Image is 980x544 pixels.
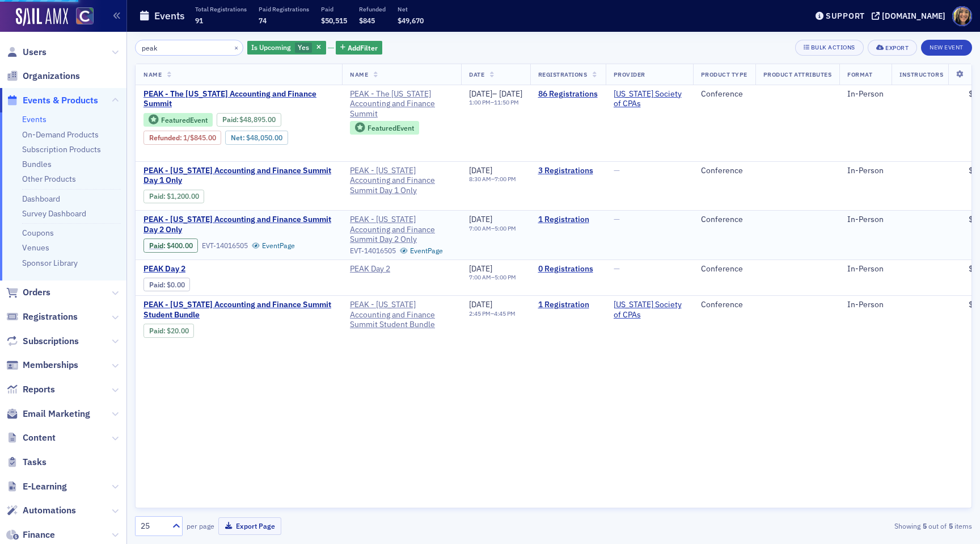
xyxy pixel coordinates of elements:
span: Registrations [538,70,588,78]
a: Tasks [6,456,47,468]
button: × [231,42,242,52]
div: Net: $4805000 [225,131,288,144]
a: Paid [149,281,163,289]
span: $50,515 [321,16,347,25]
span: Yes [298,43,309,52]
span: PEAK - Colorado Accounting and Finance Summit Day 2 Only [143,215,334,235]
span: Net : [231,133,246,142]
div: In-Person [847,89,884,99]
span: $48,050.00 [246,133,282,142]
div: Showing out of items [701,521,972,531]
a: Survey Dashboard [22,208,86,219]
div: Featured Event [161,117,208,123]
span: Profile [952,6,972,26]
span: PEAK - Colorado Accounting and Finance Summit Day 1 Only [350,166,453,196]
span: Orders [23,286,50,299]
span: Name [350,70,368,78]
div: Featured Event [367,125,414,131]
p: Paid [321,5,347,13]
a: EventPage [400,246,443,255]
span: $400.00 [167,241,193,250]
a: PEAK - The [US_STATE] Accounting and Finance Summit [143,89,334,109]
div: Conference [701,300,747,310]
p: Refunded [359,5,386,13]
span: Memberships [23,359,78,371]
span: [DATE] [469,89,492,99]
a: Bundles [22,159,52,169]
a: Organizations [6,70,80,82]
span: — [614,214,620,224]
a: PEAK Day 2 [350,264,453,274]
span: Name [143,70,162,78]
span: Email Marketing [23,408,90,420]
a: PEAK - [US_STATE] Accounting and Finance Summit Day 1 Only [350,166,453,196]
div: Paid: 2 - $2000 [143,324,194,337]
span: Content [23,432,56,444]
span: [DATE] [469,214,492,224]
label: per page [187,521,214,531]
span: Colorado Society of CPAs [614,89,685,109]
span: Tasks [23,456,47,468]
a: 1 Registration [538,215,598,225]
div: Bulk Actions [811,44,855,51]
div: – [469,310,516,317]
img: SailAMX [16,8,68,26]
time: 4:45 PM [494,309,516,317]
div: In-Person [847,300,884,310]
a: PEAK - [US_STATE] Accounting and Finance Summit Student Bundle [143,300,334,320]
span: Format [847,70,872,78]
span: — [614,165,620,175]
time: 7:00 AM [469,224,491,232]
a: Events [22,114,47,124]
a: Reports [6,383,55,396]
a: Subscriptions [6,335,79,348]
div: Conference [701,264,747,274]
span: PEAK - Colorado Accounting and Finance Summit Day 1 Only [143,166,334,186]
span: PEAK - Colorado Accounting and Finance Summit Student Bundle [143,300,334,320]
div: – [469,99,522,106]
a: PEAK - [US_STATE] Accounting and Finance Summit Day 1 Only [143,166,334,186]
input: Search… [135,40,243,56]
div: EVT-14016505 [202,241,248,250]
span: $1,200.00 [167,192,199,200]
span: : [149,281,167,289]
a: 0 Registrations [538,264,598,274]
a: Finance [6,529,55,541]
time: 7:00 PM [495,175,516,183]
span: Users [23,46,47,58]
strong: 5 [920,521,928,531]
a: View Homepage [68,7,94,27]
span: Add Filter [348,43,378,53]
p: Paid Registrations [259,5,309,13]
div: [DOMAIN_NAME] [882,11,945,21]
div: Featured Event [143,113,213,127]
span: PEAK - The Colorado Accounting and Finance Summit [143,89,334,109]
span: 74 [259,16,267,25]
div: Paid: 130 - $4889500 [217,113,281,127]
time: 8:30 AM [469,175,491,183]
div: Paid: 4 - $40000 [143,238,198,252]
div: – [469,175,516,183]
time: 2:45 PM [469,309,491,317]
a: Events & Products [6,94,98,107]
div: Paid: 0 - $0 [143,278,190,291]
div: Conference [701,215,747,225]
a: Paid [149,327,163,335]
div: Yes [247,41,326,55]
a: 3 Registrations [538,166,598,176]
button: Bulk Actions [795,40,864,56]
a: Refunded [149,133,180,142]
div: 25 [141,520,166,532]
span: Subscriptions [23,335,79,348]
a: PEAK Day 2 [143,264,334,274]
a: Dashboard [22,194,60,204]
button: Export [868,40,917,56]
a: 1 Registration [538,300,598,310]
span: Events & Products [23,94,98,107]
time: 5:00 PM [495,224,516,232]
span: PEAK - Colorado Accounting and Finance Summit Student Bundle [350,300,453,330]
span: : [222,115,240,124]
div: – [469,274,516,281]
